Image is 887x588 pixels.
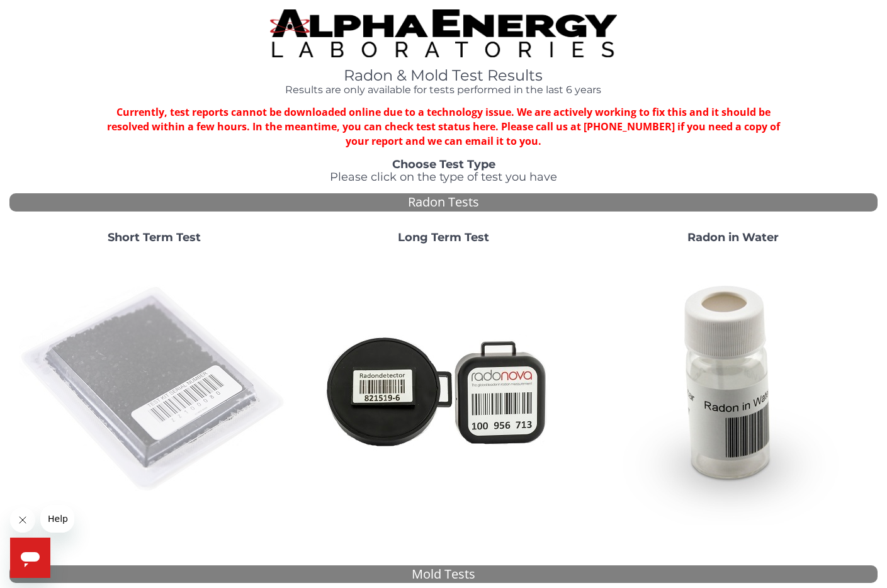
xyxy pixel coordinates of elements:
[687,230,779,244] strong: Radon in Water
[19,254,290,525] img: ShortTerm.jpg
[40,505,74,533] iframe: Message from company
[597,254,868,525] img: RadoninWater.jpg
[308,254,579,525] img: Radtrak2vsRadtrak3.jpg
[270,84,618,96] h4: Results are only available for tests performed in the last 6 years
[107,105,780,148] strong: Currently, test reports cannot be downloaded online due to a technology issue. We are actively wo...
[108,230,201,244] strong: Short Term Test
[398,230,489,244] strong: Long Term Test
[330,170,557,184] span: Please click on the type of test you have
[10,538,50,578] iframe: Button to launch messaging window
[392,157,495,171] strong: Choose Test Type
[9,565,878,584] div: Mold Tests
[9,193,878,212] div: Radon Tests
[270,9,618,57] img: TightCrop.jpg
[270,67,618,84] h1: Radon & Mold Test Results
[10,507,35,533] iframe: Close message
